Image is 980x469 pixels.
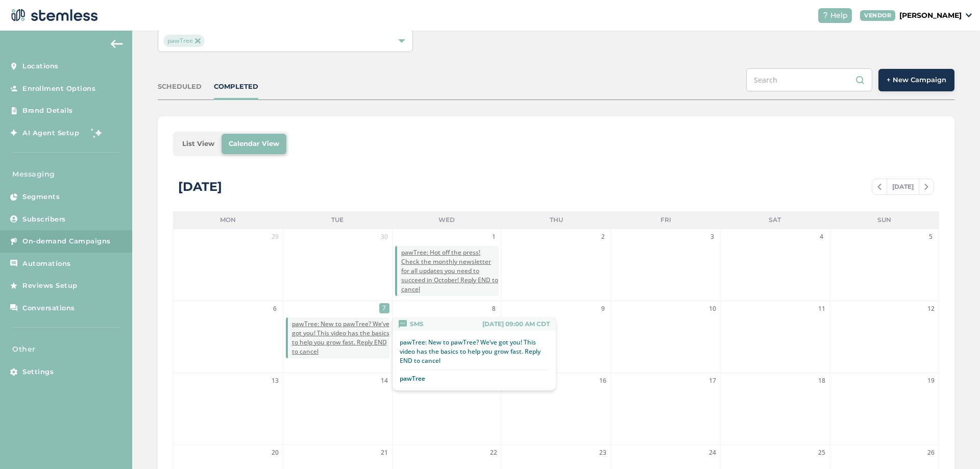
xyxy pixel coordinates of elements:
[720,211,829,229] li: Sat
[111,40,123,48] img: icon-arrow-back-accent-c549486e.svg
[379,448,389,458] span: 21
[178,178,222,196] div: [DATE]
[822,12,828,18] img: icon-help-white-03924b79.svg
[22,281,78,291] span: Reviews Setup
[163,35,204,47] span: pawTree
[488,232,499,242] span: 1
[817,448,827,458] span: 25
[410,319,424,329] span: SMS
[22,61,59,71] span: Locations
[817,304,827,314] span: 11
[22,214,66,225] span: Subscribers
[707,448,718,458] span: 24
[611,211,720,229] li: Fri
[22,303,75,313] span: Conversations
[598,448,608,458] span: 23
[926,304,936,314] span: 12
[22,236,111,246] span: On-demand Campaigns
[158,82,202,92] div: SCHEDULED
[87,122,107,143] img: glitter-stars-b7820f95.gif
[887,75,946,85] span: + New Campaign
[222,134,286,154] li: Calendar View
[195,38,200,43] img: icon-close-accent-8a337256.svg
[8,5,98,26] img: logo-dark-0685b13c.svg
[830,211,939,229] li: Sun
[488,448,499,458] span: 22
[899,10,962,21] p: [PERSON_NAME]
[817,232,827,242] span: 4
[860,10,895,21] div: VENDOR
[270,376,280,386] span: 13
[22,259,71,269] span: Automations
[887,179,919,194] span: [DATE]
[22,192,60,202] span: Segments
[598,304,608,314] span: 9
[707,376,718,386] span: 17
[926,448,936,458] span: 26
[379,232,389,242] span: 30
[966,13,972,17] img: icon_down-arrow-small-66adaf34.svg
[283,211,392,229] li: Tue
[270,304,280,314] span: 6
[926,232,936,242] span: 5
[482,319,550,329] span: [DATE] 09:00 AM CDT
[292,319,389,356] span: pawTree: New to pawTree? We’ve got you! This video has the basics to help you grow fast. Reply EN...
[392,211,501,229] li: Wed
[400,338,549,365] p: pawTree: New to pawTree? We’ve got you! This video has the basics to help you grow fast. Reply EN...
[270,232,280,242] span: 29
[173,211,282,229] li: Mon
[877,184,881,190] img: icon-chevron-left-b8c47ebb.svg
[598,376,608,386] span: 16
[22,128,79,138] span: AI Agent Setup
[400,374,425,383] p: pawTree
[878,69,954,91] button: + New Campaign
[707,232,718,242] span: 3
[830,10,848,21] span: Help
[379,376,389,386] span: 14
[401,248,499,294] span: pawTree: Hot off the press! Check the monthly newsletter for all updates you need to succeed in O...
[175,134,222,154] li: List View
[598,232,608,242] span: 2
[270,448,280,458] span: 20
[22,106,73,116] span: Brand Details
[929,420,980,469] iframe: Chat Widget
[22,84,95,94] span: Enrollment Options
[746,68,872,91] input: Search
[214,82,258,92] div: COMPLETED
[707,304,718,314] span: 10
[926,376,936,386] span: 19
[817,376,827,386] span: 18
[924,184,928,190] img: icon-chevron-right-bae969c5.svg
[379,303,389,313] span: 7
[22,367,54,377] span: Settings
[502,211,611,229] li: Thu
[488,304,499,314] span: 8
